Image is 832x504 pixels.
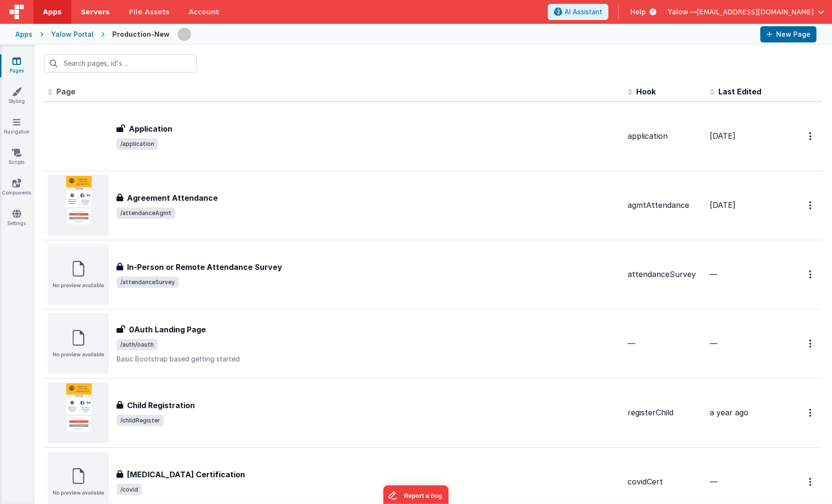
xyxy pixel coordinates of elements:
div: application [628,131,702,142]
span: /application [117,138,158,150]
h3: [MEDICAL_DATA] Certification [127,469,245,480]
h3: Agreement Attendance [127,192,218,204]
span: Apps [43,7,62,17]
button: Options [803,126,819,146]
h3: Application [129,123,172,134]
span: — [710,477,717,486]
h3: In-Person or Remote Attendance Survey [127,261,282,273]
div: attendanceSurvey [628,269,702,280]
span: /auth/oauth [117,339,158,350]
span: [DATE] [710,200,736,210]
span: — [710,339,717,348]
span: Servers [81,7,109,17]
span: Last Edited [718,87,761,96]
button: Yalow — [EMAIL_ADDRESS][DOMAIN_NAME] [668,7,824,17]
input: Search pages, id's ... [44,54,197,72]
div: covidCert [628,476,702,487]
div: Yalow Portal [51,30,94,39]
button: Options [803,472,819,492]
span: Help [630,7,646,17]
h3: Child Registration [127,400,195,411]
span: — [628,339,635,348]
span: [EMAIL_ADDRESS][DOMAIN_NAME] [697,7,814,17]
div: Apps [15,30,32,39]
span: /attendanceAgmt [117,207,175,219]
span: Hook [636,87,656,96]
h3: 0Auth Landing Page [129,324,206,335]
button: Options [803,403,819,422]
span: /covid [117,484,142,495]
button: New Page [760,26,817,42]
span: Page [56,87,75,96]
img: f7dc7ccd734670a43b6c935232ffe256 [178,28,191,41]
span: /attendanceSurvey [117,277,179,288]
span: AI Assistant [565,7,602,17]
div: agmtAttendance [628,200,702,211]
button: AI Assistant [548,4,608,20]
button: Options [803,265,819,284]
button: Options [803,334,819,353]
span: Yalow — [668,7,697,17]
button: Options [803,195,819,215]
div: Production-New [112,30,170,39]
span: a year ago [710,408,748,417]
span: — [710,269,717,279]
div: registerChild [628,407,702,418]
span: /childRegister [117,415,164,426]
p: Basic Bootstrap based getting started [117,354,620,364]
span: [DATE] [710,131,736,141]
span: File Assets [129,7,170,17]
